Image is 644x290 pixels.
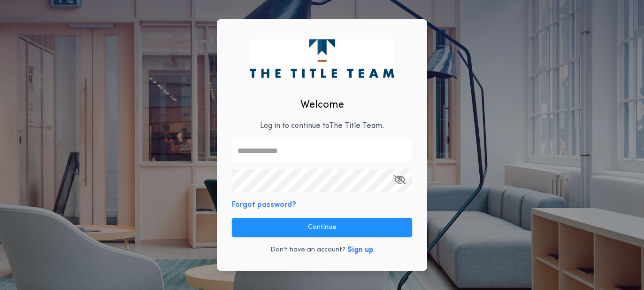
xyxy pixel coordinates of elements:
[347,244,374,256] button: Sign up
[300,97,344,113] h2: Welcome
[232,218,412,237] button: Continue
[250,39,394,78] img: logo
[232,169,412,192] input: Open Keeper Popup
[260,120,384,132] p: Log in to continue to The Title Team .
[232,199,296,211] button: Forgot password?
[270,245,345,255] p: Don't have an account?
[394,169,406,192] button: Open Keeper Popup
